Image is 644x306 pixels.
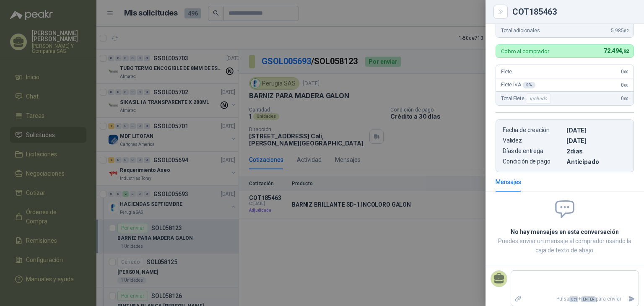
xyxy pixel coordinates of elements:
p: Anticipado [566,158,627,165]
p: Fecha de creación [503,127,563,134]
span: ,00 [623,70,628,74]
span: ,92 [622,49,628,54]
span: ,82 [623,29,628,33]
p: [DATE] [566,127,627,134]
p: Cobro al comprador [501,49,549,54]
span: Total Flete [501,93,553,104]
span: 72.494 [604,47,628,54]
span: ,00 [623,96,628,101]
span: ENTER [581,296,596,302]
div: Incluido [526,93,551,104]
span: Flete [501,69,512,75]
span: ,00 [623,83,628,88]
p: 2 dias [566,148,627,155]
button: Close [496,7,506,17]
h2: No hay mensajes en esta conversación [496,227,634,236]
span: 0 [621,96,628,101]
div: 0 % [523,82,535,88]
p: Condición de pago [503,158,563,165]
span: Ctrl [569,296,578,302]
span: Flete IVA [501,82,535,88]
span: 0 [621,69,628,75]
div: Total adicionales [496,24,634,37]
p: [DATE] [566,137,627,144]
div: Mensajes [496,177,521,187]
p: Validez [503,137,563,144]
p: Días de entrega [503,148,563,155]
span: 5.985 [611,28,628,34]
div: COT185463 [512,8,634,16]
p: Puedes enviar un mensaje al comprador usando la caja de texto de abajo. [496,236,634,255]
span: 0 [621,82,628,88]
